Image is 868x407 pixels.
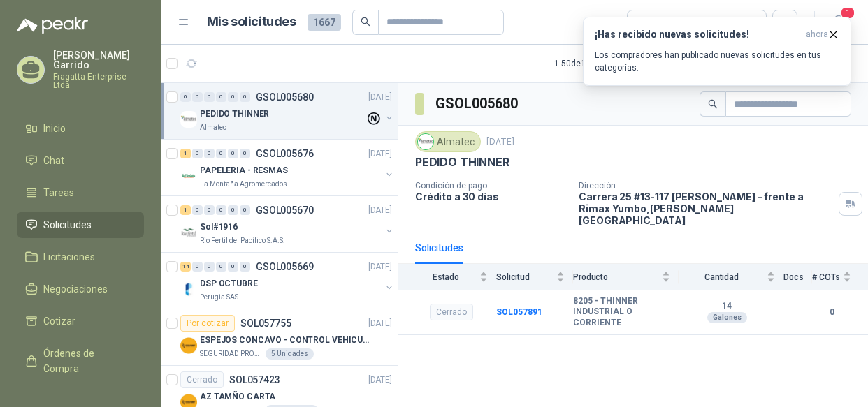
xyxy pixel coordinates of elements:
p: Los compradores han publicado nuevas solicitudes en tus categorías. [595,49,839,74]
div: 0 [192,92,203,102]
span: Negociaciones [43,281,108,297]
a: 0 0 0 0 0 0 GSOL005680[DATE] Company LogoPEDIDO THINNERAlmatec [180,89,395,133]
a: Licitaciones [17,244,144,270]
img: Company Logo [180,168,197,184]
p: GSOL005669 [256,262,314,272]
h1: Mis solicitudes [207,12,296,32]
div: 0 [228,262,238,272]
span: Inicio [43,121,66,136]
div: Almatec [415,131,481,152]
div: Todas [636,15,665,30]
div: 0 [240,149,250,158]
p: PEDIDO THINNER [415,155,509,170]
p: GSOL005676 [256,149,314,158]
img: Company Logo [418,134,433,149]
span: Órdenes de Compra [43,346,131,376]
div: 0 [204,149,215,158]
p: Crédito a 30 días [415,191,567,202]
p: SOL057423 [229,375,280,385]
b: 8205 - THINNER INDUSTRIAL O CORRIENTE [573,296,670,329]
p: [DATE] [368,317,392,330]
p: [DATE] [368,260,392,274]
a: Negociaciones [17,276,144,302]
th: Estado [398,264,496,290]
p: Sol#1916 [200,221,238,234]
div: 0 [204,92,215,102]
span: Tareas [43,185,74,200]
span: Chat [43,153,64,168]
p: [DATE] [486,135,514,149]
b: 14 [679,301,775,312]
button: ¡Has recibido nuevas solicitudes!ahora Los compradores han publicado nuevas solicitudes en tus ca... [583,17,851,86]
p: PEDIDO THINNER [200,108,269,121]
h3: GSOL005680 [435,93,520,114]
p: DSP OCTUBRE [200,277,258,290]
p: [PERSON_NAME] Garrido [53,50,144,70]
div: 0 [216,92,226,102]
span: search [361,17,370,27]
p: GSOL005670 [256,205,314,215]
p: Dirección [579,181,833,191]
div: 0 [240,262,250,272]
div: 0 [228,205,238,215]
div: Galones [707,312,747,323]
div: 0 [180,92,191,102]
span: search [708,99,718,109]
div: 0 [228,92,238,102]
p: [DATE] [368,204,392,217]
img: Company Logo [180,281,197,297]
p: Carrera 25 #13-117 [PERSON_NAME] - frente a Rimax Yumbo , [PERSON_NAME][GEOGRAPHIC_DATA] [579,191,833,226]
img: Company Logo [180,111,197,128]
div: 0 [204,262,215,272]
th: # COTs [812,264,868,290]
p: GSOL005680 [256,92,314,102]
button: 1 [826,10,851,35]
div: 14 [180,262,191,272]
div: 0 [216,205,226,215]
div: 0 [228,149,238,158]
span: Estado [415,272,477,282]
p: [DATE] [368,147,392,161]
span: Solicitud [496,272,554,282]
div: 0 [192,149,203,158]
th: Producto [573,264,679,290]
span: Cotizar [43,313,75,329]
div: 1 [180,205,191,215]
a: Por cotizarSOL057755[DATE] Company LogoESPEJOS CONCAVO - CONTROL VEHICULARSEGURIDAD PROVISER LTDA... [161,309,398,366]
div: Cerrado [430,304,473,320]
span: Solicitudes [43,217,92,232]
div: 0 [204,205,215,215]
div: 0 [192,205,203,215]
div: 0 [240,205,250,215]
a: Tareas [17,179,144,206]
span: 1 [840,6,855,20]
b: 0 [812,306,851,319]
th: Solicitud [496,264,573,290]
a: 14 0 0 0 0 0 GSOL005669[DATE] Company LogoDSP OCTUBREPerugia SAS [180,258,395,303]
span: Cantidad [679,272,764,282]
img: Logo peakr [17,17,88,34]
h3: ¡Has recibido nuevas solicitudes! [595,29,800,40]
span: Licitaciones [43,249,95,265]
span: ahora [806,29,828,40]
p: [DATE] [368,91,392,104]
p: SEGURIDAD PROVISER LTDA [200,348,263,360]
p: Fragatta Enterprise Ltda [53,73,144,89]
img: Company Logo [180,224,197,241]
a: Solicitudes [17,212,144,238]
a: Cotizar [17,308,144,334]
a: Inicio [17,115,144,142]
p: PAPELERIA - RESMAS [200,164,288,177]
div: 0 [216,262,226,272]
a: SOL057891 [496,307,542,317]
div: 0 [192,262,203,272]
div: 0 [240,92,250,102]
p: Condición de pago [415,181,567,191]
p: ESPEJOS CONCAVO - CONTROL VEHICULAR [200,334,374,347]
div: Por cotizar [180,315,235,332]
th: Docs [783,264,812,290]
div: Solicitudes [415,240,463,256]
div: 5 Unidades [266,348,314,360]
a: 1 0 0 0 0 0 GSOL005676[DATE] Company LogoPAPELERIA - RESMASLa Montaña Agromercados [180,145,395,190]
